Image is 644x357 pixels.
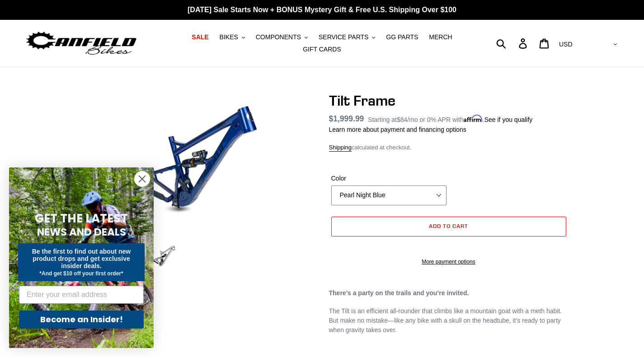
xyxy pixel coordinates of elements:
[187,31,213,43] a: SALE
[331,258,566,266] a: More payment options
[298,43,346,56] a: GIFT CARDS
[37,225,126,239] span: NEWS AND DEALS
[256,33,301,41] span: COMPONENTS
[215,31,249,43] button: BIKES
[429,33,452,41] span: MERCH
[424,31,456,43] a: MERCH
[329,92,569,109] h1: Tilt Frame
[251,31,312,43] button: COMPONENTS
[314,31,380,43] button: SERVICE PARTS
[19,286,144,304] input: Enter your email address
[331,217,566,236] button: Add to cart
[368,113,532,125] p: Starting at /mo or 0% APR with .
[329,114,364,123] span: $1,999.99
[429,223,468,229] span: Add to cart
[501,33,524,53] input: Search
[329,307,562,334] span: The Tilt is an efficient all-rounder that climbs like a mountain goat with a meth habit. But make...
[464,115,483,122] span: Affirm
[35,210,128,227] span: GET THE LATEST
[303,46,341,53] span: GIFT CARDS
[397,116,407,123] span: $84
[134,171,150,187] button: Close dialog
[19,311,144,329] button: Become an Insider!
[39,270,123,277] span: *And get $10 off your first order*
[331,174,447,183] label: Color
[192,33,208,41] span: SALE
[381,31,423,43] a: GG PARTS
[329,143,569,152] div: calculated at checkout.
[319,33,368,41] span: SERVICE PARTS
[329,126,466,133] a: Learn more about payment and financing options
[329,289,469,297] b: There’s a party on the trails and you’re invited.
[220,33,238,41] span: BIKES
[386,33,418,41] span: GG PARTS
[484,116,533,123] a: See if you qualify - Learn more about Affirm Financing (opens in modal)
[25,29,138,58] img: Canfield Bikes
[32,248,131,269] span: Be the first to find out about new product drops and get exclusive insider deals.
[139,241,189,270] img: Load image into Gallery viewer, Tilt Frame
[329,144,352,152] a: Shipping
